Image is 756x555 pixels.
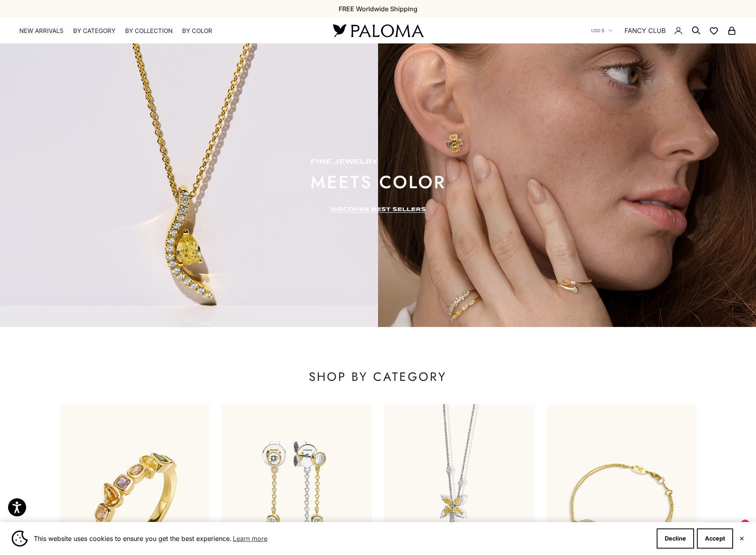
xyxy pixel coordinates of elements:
nav: Secondary navigation [591,18,737,43]
button: USD $ [591,27,612,34]
summary: By Color [182,27,212,35]
p: SHOP BY CATEGORY [60,369,696,385]
button: Decline [657,528,694,549]
p: fine jewelry [310,158,446,166]
summary: By Category [73,27,115,35]
a: DISCOVER BEST SELLERS [331,206,426,213]
a: NEW ARRIVALS [19,27,64,35]
p: meets color [310,174,446,190]
a: Learn more [232,532,269,545]
a: FANCY CLUB [625,25,666,36]
summary: By Collection [125,27,173,35]
span: USD $ [591,27,604,34]
button: Accept [697,528,733,549]
p: FREE Worldwide Shipping [339,4,417,14]
img: Cookie banner [12,530,28,547]
nav: Primary navigation [19,27,314,35]
span: This website uses cookies to ensure you get the best experience. [34,532,650,545]
button: Close [739,536,744,541]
